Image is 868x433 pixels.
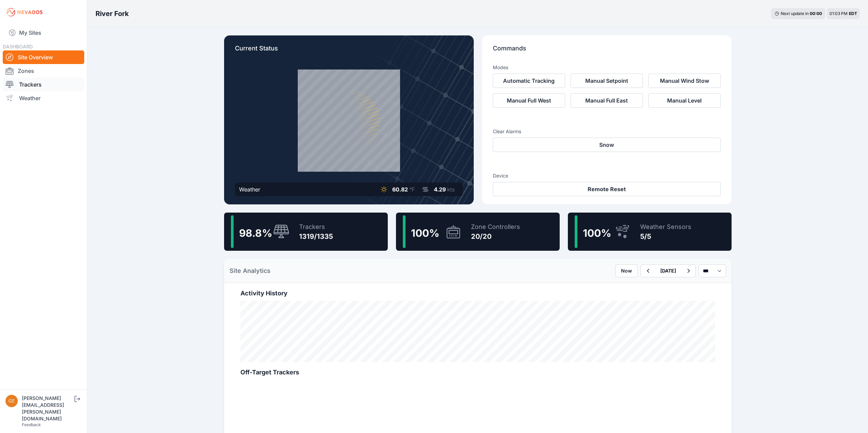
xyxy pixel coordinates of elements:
[493,44,721,59] p: Commands
[392,186,408,193] span: 60.82
[299,222,333,232] div: Trackers
[471,222,520,232] div: Zone Controllers
[615,264,638,277] button: Now
[239,185,260,194] div: Weather
[239,227,272,239] span: 98.8 %
[493,64,508,71] h3: Modes
[493,182,721,196] button: Remote Reset
[224,213,388,251] a: 98.8%Trackers1319/1335
[5,7,44,18] img: Nevados
[571,93,643,108] button: Manual Full East
[568,213,732,251] a: 100%Weather Sensors5/5
[493,172,721,179] h3: Device
[22,395,73,422] div: [PERSON_NAME][EMAIL_ADDRESS][PERSON_NAME][DOMAIN_NAME]
[230,266,270,276] h2: Site Analytics
[95,5,129,22] nav: Breadcrumb
[299,232,333,241] div: 1319/1335
[493,93,565,108] button: Manual Full West
[648,74,721,88] button: Manual Wind Stow
[5,395,18,407] img: geoffrey.crabtree@solvenergy.com
[493,138,721,152] button: Snow
[3,64,84,78] a: Zones
[409,186,415,193] span: °F
[396,213,560,251] a: 100%Zone Controllers20/20
[240,289,715,298] h2: Activity History
[471,232,520,241] div: 20/20
[235,44,463,59] p: Current Status
[810,11,822,16] div: 00 : 00
[640,232,691,241] div: 5/5
[493,128,721,135] h3: Clear Alarms
[3,78,84,91] a: Trackers
[3,44,33,49] span: DASHBOARD
[493,74,565,88] button: Automatic Tracking
[447,186,455,193] span: kts
[22,422,41,427] a: Feedback
[849,11,857,16] span: EDT
[781,11,809,16] span: Next update in
[648,93,721,108] button: Manual Level
[411,227,439,239] span: 100 %
[3,50,84,64] a: Site Overview
[583,227,611,239] span: 100 %
[3,91,84,105] a: Weather
[640,222,691,232] div: Weather Sensors
[3,25,84,41] a: My Sites
[655,265,681,277] button: [DATE]
[434,186,446,193] span: 4.29
[829,11,848,16] span: 01:03 PM
[95,9,129,18] h3: River Fork
[240,368,715,377] h2: Off-Target Trackers
[571,74,643,88] button: Manual Setpoint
